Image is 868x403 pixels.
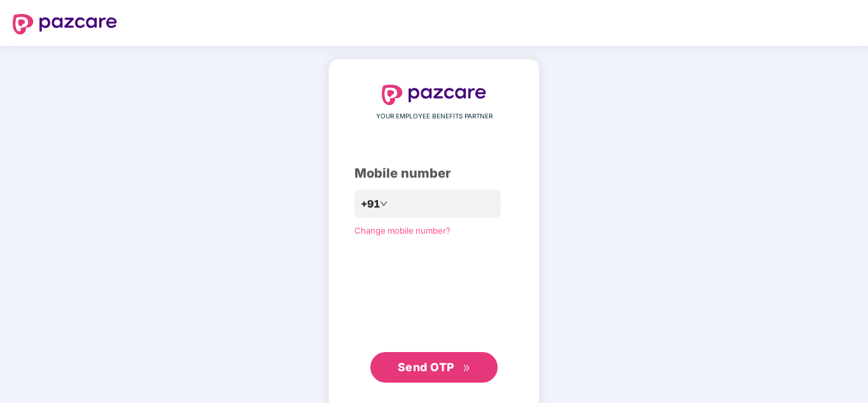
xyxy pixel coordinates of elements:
[354,225,451,236] a: Change mobile number?
[463,364,471,372] span: double-right
[398,360,454,374] span: Send OTP
[361,196,380,212] span: +91
[13,14,117,34] img: logo
[376,111,493,122] span: YOUR EMPLOYEE BENEFITS PARTNER
[380,200,388,208] span: down
[354,164,514,183] div: Mobile number
[382,85,486,105] img: logo
[370,352,498,383] button: Send OTPdouble-right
